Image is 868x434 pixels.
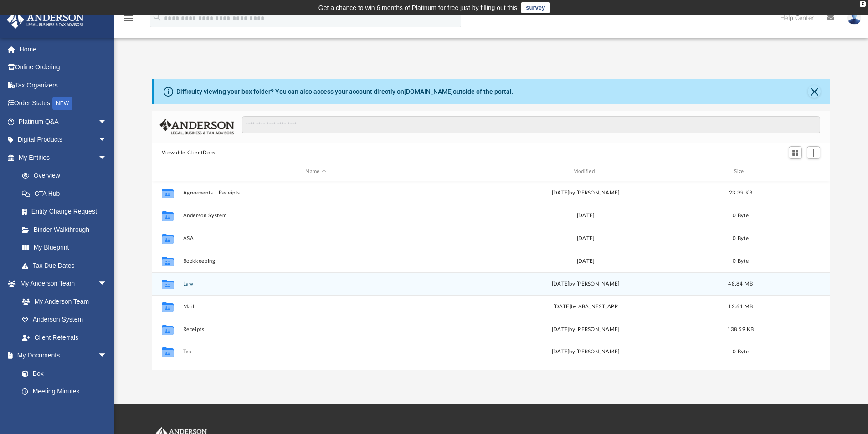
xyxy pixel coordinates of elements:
[452,168,719,176] div: Modified
[13,328,116,347] a: Client Referrals
[733,349,749,354] span: 0 Byte
[4,11,87,29] img: Anderson Advisors Platinum Portal
[13,220,121,239] a: Binder Walkthrough
[452,189,718,197] div: [DATE] by [PERSON_NAME]
[452,211,718,220] div: [DATE]
[13,184,121,203] a: CTA Hub
[152,181,831,370] div: grid
[176,87,514,97] div: Difficulty viewing your box folder? You can also access your account directly on outside of the p...
[318,2,518,13] div: Get a chance to win 6 months of Platinum for free just by filling out this
[6,148,121,167] a: My Entitiesarrow_drop_down
[733,213,749,218] span: 0 Byte
[98,347,116,365] span: arrow_drop_down
[183,349,448,355] button: Tax
[6,347,116,365] a: My Documentsarrow_drop_down
[6,76,121,94] a: Tax Organizers
[13,311,116,329] a: Anderson System
[847,11,861,25] img: User Pic
[860,1,866,7] div: close
[728,304,753,309] span: 12.64 MB
[452,280,718,288] div: [DATE] by [PERSON_NAME]
[98,112,116,131] span: arrow_drop_down
[242,116,820,133] input: Search files and folders
[452,348,718,356] div: [DATE] by [PERSON_NAME]
[98,148,116,167] span: arrow_drop_down
[452,302,718,311] div: [DATE] by ABA_NEST_APP
[808,85,821,98] button: Close
[13,203,121,221] a: Entity Change Request
[789,146,802,159] button: Switch to Grid View
[183,213,448,219] button: Anderson System
[183,327,448,332] button: Receipts
[13,239,116,257] a: My Blueprint
[183,235,448,241] button: ASA
[404,88,453,95] a: [DOMAIN_NAME]
[807,146,821,159] button: Add
[13,256,121,275] a: Tax Due Dates
[182,168,448,176] div: Name
[13,364,112,383] a: Box
[6,275,116,293] a: My Anderson Teamarrow_drop_down
[452,234,718,242] div: [DATE]
[152,12,162,22] i: search
[183,190,448,196] button: Agreements - Receipts
[183,258,448,264] button: Bookkeeping
[763,168,827,176] div: id
[728,281,753,286] span: 48.84 MB
[452,325,718,333] div: [DATE] by [PERSON_NAME]
[727,327,754,332] span: 138.59 KB
[183,281,448,287] button: Law
[98,275,116,293] span: arrow_drop_down
[6,94,121,113] a: Order StatusNEW
[13,167,121,185] a: Overview
[13,400,112,419] a: Forms Library
[123,13,134,24] i: menu
[733,258,749,263] span: 0 Byte
[733,235,749,240] span: 0 Byte
[729,190,752,195] span: 23.39 KB
[13,383,116,401] a: Meeting Minutes
[6,58,121,77] a: Online Ordering
[452,257,718,265] div: [DATE]
[6,112,121,131] a: Platinum Q&Aarrow_drop_down
[52,97,72,110] div: NEW
[722,168,759,176] div: Size
[13,292,112,311] a: My Anderson Team
[123,17,134,24] a: menu
[521,2,550,13] a: survey
[98,131,116,149] span: arrow_drop_down
[156,168,179,176] div: id
[162,149,216,157] button: Viewable-ClientDocs
[6,40,121,58] a: Home
[6,131,121,149] a: Digital Productsarrow_drop_down
[183,304,448,310] button: Mail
